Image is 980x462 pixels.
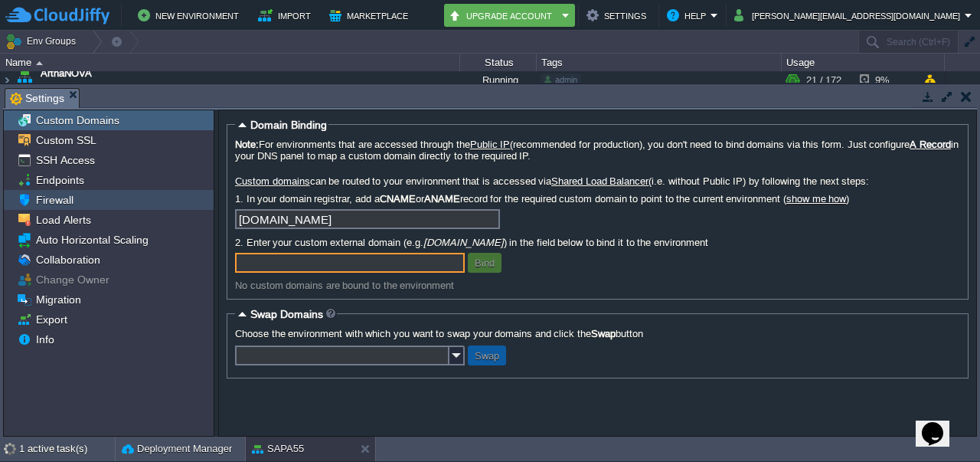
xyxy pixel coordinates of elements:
button: Help [667,6,710,25]
button: Swap [470,349,504,362]
button: Import [258,6,315,25]
div: admin [541,74,580,87]
label: can be routed to your environment that is accessed via (i.e. without Public IP) by following the ... [235,175,960,187]
b: ANAME [424,193,460,205]
a: Collaboration [33,253,103,267]
label: 2. Enter your custom external domain (e.g. ) in the field below to bind it to the environment [235,237,960,248]
button: Bind [470,256,499,270]
label: 1. In your domain registrar, add a or record for the required custom domain to point to the curre... [235,193,960,205]
button: Settings [586,6,651,25]
a: Endpoints [33,173,87,187]
a: ArthaNOVA [41,66,92,81]
button: [PERSON_NAME][EMAIL_ADDRESS][DOMAIN_NAME] [734,6,965,25]
a: Change Owner [33,273,112,287]
img: AMDAwAAAACH5BAEAAAAALAAAAAABAAEAAAICRAEAOw== [1,60,13,101]
button: Marketplace [329,6,413,25]
span: Domain Binding [250,119,327,131]
a: A Record [910,139,951,150]
div: 1 active task(s) [19,437,115,461]
a: SSH Access [33,153,97,167]
a: show me how [786,193,846,205]
a: Load Alerts [33,213,93,227]
div: 21 / 172 [806,60,841,101]
iframe: chat widget [916,401,965,447]
button: New Environment [138,6,243,25]
span: Settings [10,89,64,108]
button: Upgrade Account [449,6,557,25]
img: AMDAwAAAACH5BAEAAAAALAAAAAABAAEAAAICRAEAOw== [14,60,35,101]
div: Tags [537,54,781,71]
b: Swap [591,328,616,339]
img: AMDAwAAAACH5BAEAAAAALAAAAAABAAEAAAICRAEAOw== [36,61,43,65]
b: Note: [235,139,259,150]
a: Info [33,333,57,346]
a: Auto Horizontal Scaling [33,233,151,247]
div: 9% [860,60,910,101]
div: Status [461,54,536,71]
a: Public IP [470,139,511,150]
a: Custom SSL [33,133,99,147]
a: Shared Load Balancer [551,175,648,187]
a: Custom domains [235,175,310,187]
a: Custom Domains [33,113,122,127]
div: Running [460,60,537,101]
button: Deployment Manager [122,441,232,457]
span: Swap Domains [250,308,323,320]
div: Name [2,54,459,71]
button: Env Groups [5,31,81,52]
img: CloudJiffy [5,6,109,25]
i: [DOMAIN_NAME] [423,237,504,248]
label: For environments that are accessed through the (recommended for production), you don't need to bi... [235,139,960,162]
a: Export [33,313,70,326]
a: [DOMAIN_NAME] [41,81,112,97]
label: Choose the environment with which you want to swap your domains and click the button [235,328,960,339]
div: Usage [782,54,944,71]
button: SAPA55 [252,441,304,457]
a: Firewall [33,193,76,207]
div: No custom domains are bound to the environment [235,280,960,291]
a: Migration [33,293,83,306]
b: CNAME [380,193,416,205]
